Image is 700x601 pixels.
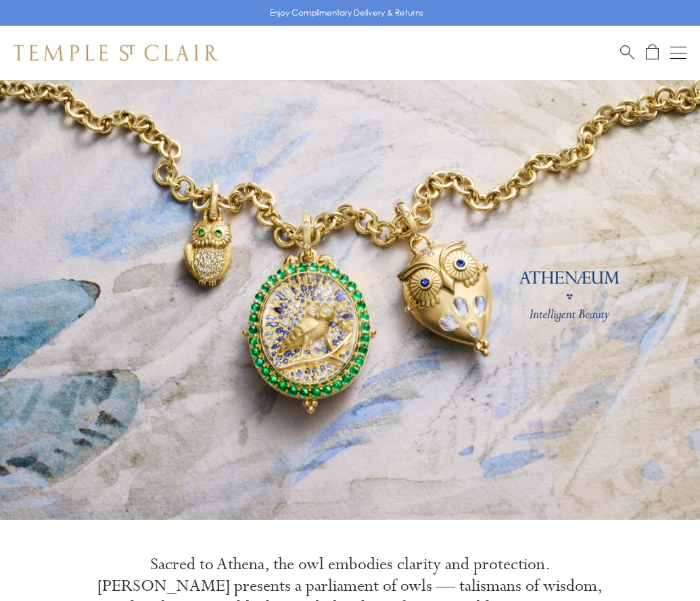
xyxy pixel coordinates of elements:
p: Enjoy Complimentary Delivery & Returns [270,6,423,20]
a: Open Shopping Bag [646,44,659,61]
button: Open navigation [670,45,686,61]
a: Search [620,44,634,61]
img: Temple St. Clair [14,45,218,61]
